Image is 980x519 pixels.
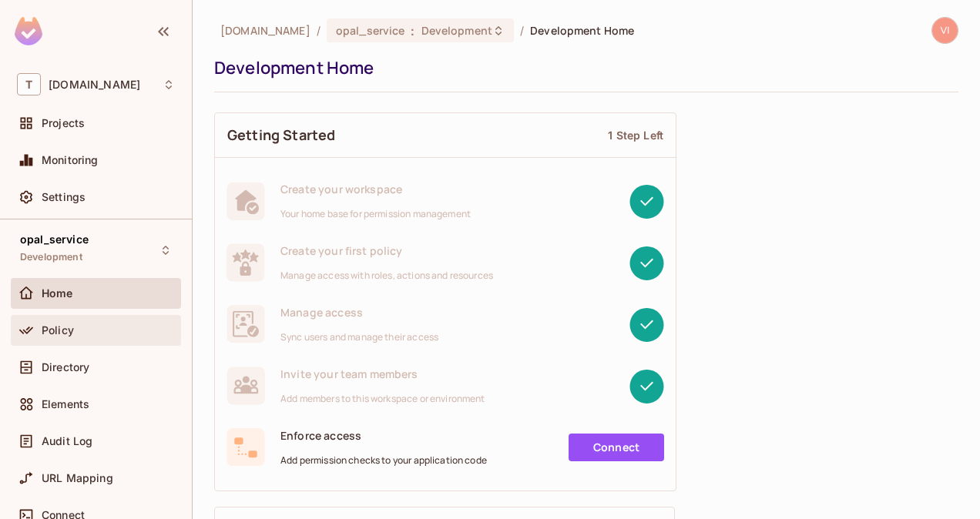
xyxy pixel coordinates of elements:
[336,23,405,38] span: opal_service
[42,361,89,373] span: Directory
[42,324,74,337] span: Policy
[49,79,140,91] span: Workspace: t-mobile.com
[569,434,664,461] a: Connect
[220,23,310,38] span: the active workspace
[42,117,85,129] span: Projects
[15,17,42,45] img: SReyMgAAAABJRU5ErkJggg==
[42,154,99,166] span: Monitoring
[280,270,493,282] span: Manage access with roles, actions and resources
[608,128,663,142] div: 1 Step Left
[317,23,321,38] li: /
[410,25,415,37] span: :
[42,472,113,484] span: URL Mapping
[280,243,493,258] span: Create your first policy
[42,191,86,203] span: Settings
[227,126,335,145] span: Getting Started
[42,287,73,300] span: Home
[280,454,487,467] span: Add permission checks to your application code
[530,23,634,38] span: Development Home
[520,23,524,38] li: /
[20,251,82,263] span: Development
[214,56,951,79] div: Development Home
[280,428,487,443] span: Enforce access
[42,398,89,410] span: Elements
[280,367,485,381] span: Invite your team members
[20,233,89,246] span: opal_service
[280,305,438,320] span: Manage access
[280,182,471,196] span: Create your workspace
[421,23,492,38] span: Development
[42,435,92,447] span: Audit Log
[932,18,958,43] img: vijay.chirivolu1@t-mobile.com
[280,331,438,343] span: Sync users and manage their access
[280,208,471,220] span: Your home base for permission management
[17,73,41,95] span: T
[280,393,485,405] span: Add members to this workspace or environment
